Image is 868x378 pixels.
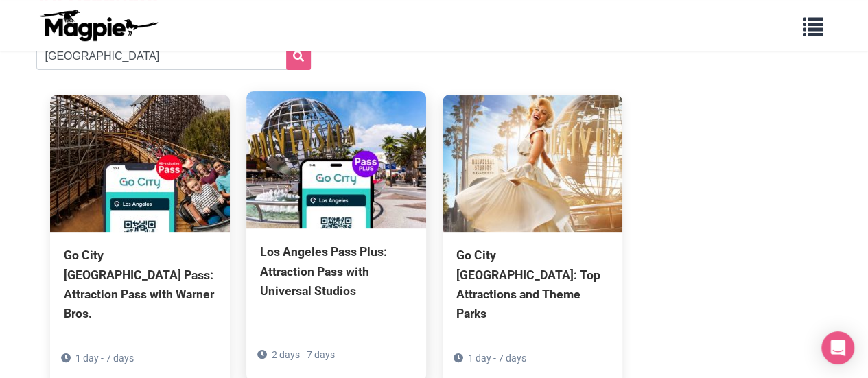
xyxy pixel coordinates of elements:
[64,246,216,323] div: Go City [GEOGRAPHIC_DATA] Pass: Attraction Pass with Warner Bros.
[468,353,526,364] span: 1 day - 7 days
[75,353,134,364] span: 1 day - 7 days
[36,43,311,70] input: Search products...
[260,242,412,300] div: Los Angeles Pass Plus: Attraction Pass with Universal Studios
[36,9,160,42] img: logo-ab69f6fb50320c5b225c76a69d11143b.png
[456,246,609,323] div: Go City [GEOGRAPHIC_DATA]: Top Attractions and Theme Parks
[246,91,426,362] a: Los Angeles Pass Plus: Attraction Pass with Universal Studios 2 days - 7 days
[443,95,622,232] img: Go City Los Angeles Pass: Top Attractions and Theme Parks
[50,95,230,232] img: Go City Los Angeles Pass: Attraction Pass with Warner Bros.
[821,331,854,364] div: Open Intercom Messenger
[272,349,335,360] span: 2 days - 7 days
[246,91,426,228] img: Los Angeles Pass Plus: Attraction Pass with Universal Studios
